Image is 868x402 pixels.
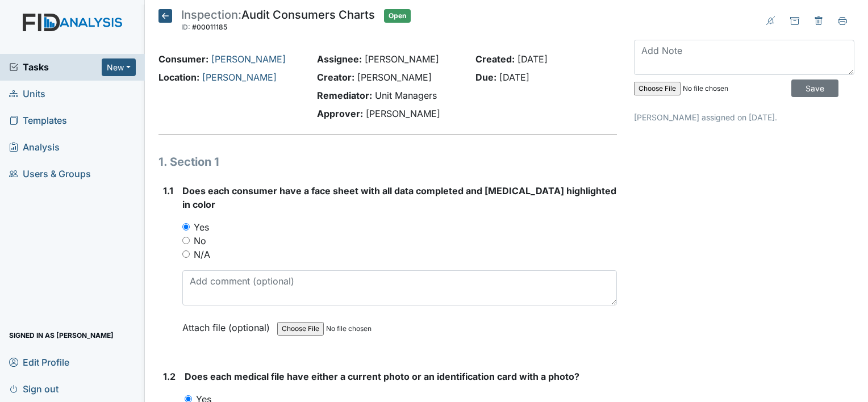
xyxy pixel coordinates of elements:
[9,380,59,397] span: Sign out
[384,9,411,23] span: Open
[499,72,529,83] span: [DATE]
[163,184,173,198] label: 1.1
[102,58,136,76] button: New
[163,370,176,383] label: 1.2
[182,223,190,231] input: Yes
[9,165,91,183] span: Users & Groups
[634,111,854,123] p: [PERSON_NAME] assigned on [DATE].
[375,90,437,101] span: Unit Managers
[9,326,114,344] span: Signed in as [PERSON_NAME]
[194,234,206,248] label: No
[317,53,362,65] strong: Assignee:
[182,315,274,334] label: Attach file (optional)
[518,53,548,65] span: [DATE]
[181,23,190,31] span: ID:
[158,72,199,83] strong: Location:
[475,72,496,83] strong: Due:
[181,9,375,34] div: Audit Consumers Charts
[182,185,616,210] span: Does each consumer have a face sheet with all data completed and [MEDICAL_DATA] highlighted in color
[791,79,838,97] input: Save
[317,90,372,101] strong: Remediator:
[185,371,579,382] span: Does each medical file have either a current photo or an identification card with a photo?
[202,72,277,83] a: [PERSON_NAME]
[366,108,440,119] span: [PERSON_NAME]
[9,85,45,103] span: Units
[9,139,60,156] span: Analysis
[211,53,286,65] a: [PERSON_NAME]
[9,353,69,371] span: Edit Profile
[194,220,209,234] label: Yes
[317,72,354,83] strong: Creator:
[181,8,241,22] span: Inspection:
[192,23,227,31] span: #00011185
[357,72,432,83] span: [PERSON_NAME]
[158,53,208,65] strong: Consumer:
[158,153,617,170] h1: 1. Section 1
[9,60,102,74] a: Tasks
[194,248,210,261] label: N/A
[9,112,67,129] span: Templates
[182,237,190,244] input: No
[317,108,363,119] strong: Approver:
[365,53,439,65] span: [PERSON_NAME]
[182,250,190,258] input: N/A
[475,53,515,65] strong: Created:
